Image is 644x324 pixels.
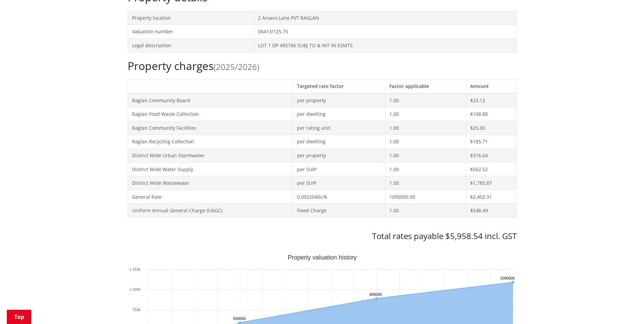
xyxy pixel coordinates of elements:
text: 890000 [369,292,382,296]
path: Wednesday, Jun 30, 12:00, 890,000. Capital Value. [375,297,378,300]
h2: Property charges [128,59,517,72]
text: 1 250k [129,267,141,271]
h3: Total rates payable $5,958.54 incl. GST [128,231,517,241]
td: Raglan Community Facilities [128,121,293,135]
td: Fixed Charge [293,204,385,218]
td: 1.00 [385,121,466,135]
td: per dwelling [293,107,385,121]
td: Legal description [128,38,254,52]
td: $562.52 [466,162,516,176]
td: 1.00 [385,162,466,176]
td: per SUIP [293,162,385,176]
td: 1.00 [385,204,466,218]
td: 1.00 [385,93,466,107]
td: District Wide Water Supply [128,162,293,176]
td: 06413/125.75 [254,25,516,39]
td: $548.49 [466,204,516,218]
td: per property [293,148,385,162]
td: District Wide Wastewater [128,176,293,190]
td: Uniform Annual General Charge (UAGC) [128,204,293,218]
a: Top [7,310,31,324]
td: $108.88 [466,107,516,121]
text: 590000 [233,317,246,321]
td: per rating unit [293,121,385,135]
td: Raglan Food Waste Collection [128,107,293,121]
td: 1.00 [385,107,466,121]
text: Property valuation history [288,254,356,261]
td: 1.00 [385,148,466,162]
td: $23.12 [466,93,516,107]
td: per SUIP [293,176,385,190]
td: 1.00 [385,135,466,149]
td: 1090000.00 [385,190,466,204]
td: Property location [128,11,254,25]
td: Raglan Recycling Collection [128,135,293,149]
td: per dwelling [293,135,385,149]
td: $185.71 [466,135,516,149]
span: (2025/2026) [214,61,259,72]
text: 1 000k [129,287,141,291]
path: Saturday, Jun 30, 12:00, 590,000. Capital Value. [239,321,241,324]
td: $25.00 [466,121,516,135]
td: Raglan Community Board [128,93,293,107]
td: $2,402.31 [466,190,516,204]
th: Amount [466,79,516,93]
td: $316.64 [466,148,516,162]
th: Factor applicable [385,79,466,93]
th: Targeted rate factor [293,79,385,93]
td: LOT 1 DP 495766 SUBJ TO & INT IN ESMTS [254,38,516,52]
td: 1.00 [385,176,466,190]
text: 1090000 [500,276,515,280]
td: General Rate [128,190,293,204]
text: 750k [132,308,141,312]
td: per property [293,93,385,107]
path: Sunday, Jun 30, 12:00, 1,090,000. Capital Value. [511,281,514,284]
td: $1,785.87 [466,176,516,190]
td: District Wide Urban Stormwater [128,148,293,162]
td: 2 Aroaro Lane PVT RAGLAN [254,11,516,25]
td: 0.0022040c/$ [293,190,385,204]
td: Valuation number [128,25,254,39]
iframe: Messenger Launcher [613,295,637,320]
